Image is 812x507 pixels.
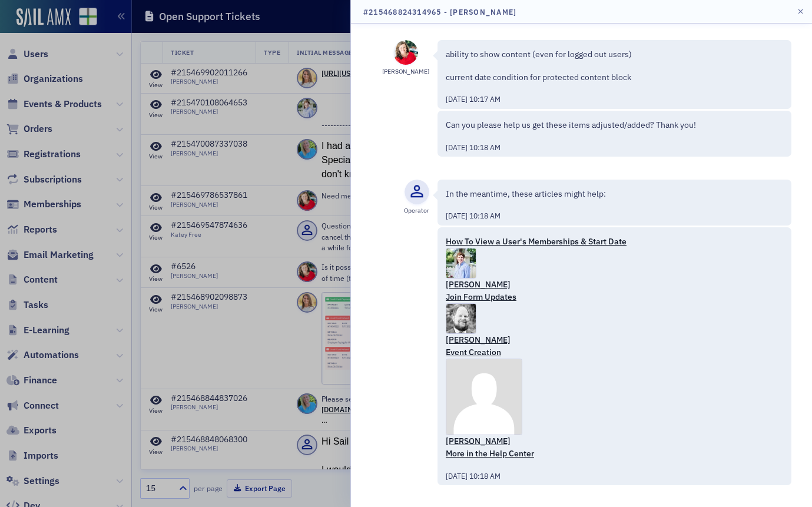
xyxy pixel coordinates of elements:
[363,6,516,17] h4: #215468824314965 - [PERSON_NAME]
[446,119,783,131] p: Can you please help us get these items adjusted/added? Thank you!
[446,303,476,334] img: profile-1682345478.jpeg
[446,359,522,435] img: 128-da5b0f4e5162b0f45cba5a162df89b82eaddb92c5f5ae86e18629c8656aa3365.png
[446,436,511,446] span: [PERSON_NAME]
[469,94,501,104] span: 10:17 AM
[446,334,511,345] span: [PERSON_NAME]
[446,211,469,220] span: [DATE]
[446,248,476,279] img: C5C6FBDE-AA90-417B-8EC0-22130467F159_1_201_a-1607116542.jpeg
[446,94,469,104] span: [DATE]
[446,188,783,200] p: In the meantime, these articles might help:
[446,71,783,84] p: current date condition for protected content block
[469,143,501,152] span: 10:18 AM
[446,236,783,248] div: How To View a User's Memberships & Start Date
[404,206,429,216] div: Operator
[382,67,429,77] div: [PERSON_NAME]
[446,48,783,61] p: ability to show content (even for logged out users)
[469,471,501,481] span: 10:18 AM
[446,346,783,359] div: Event Creation
[446,471,469,481] span: [DATE]
[446,236,783,291] a: How To View a User's Memberships & Start Date [PERSON_NAME]
[446,143,469,152] span: [DATE]
[446,448,783,460] a: More in the Help Center
[446,279,511,290] span: [PERSON_NAME]
[469,211,501,220] span: 10:18 AM
[446,291,783,346] a: Join Form Updates [PERSON_NAME]
[446,291,783,303] div: Join Form Updates
[446,346,783,448] a: Event Creation [PERSON_NAME]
